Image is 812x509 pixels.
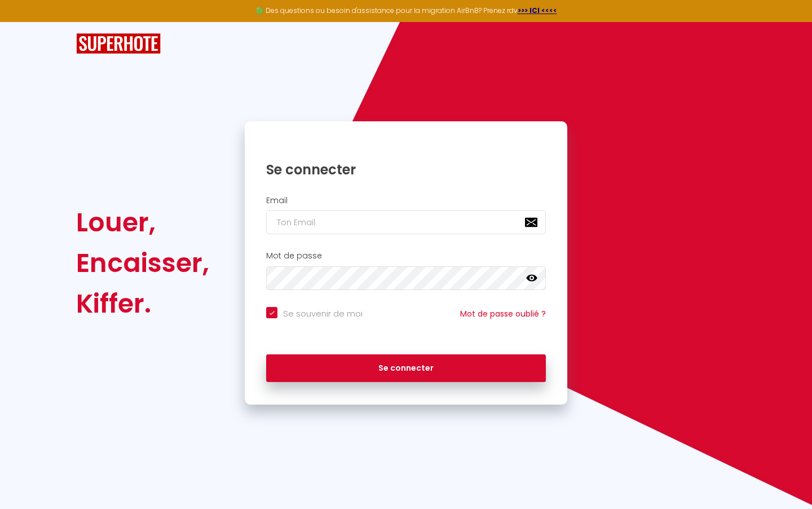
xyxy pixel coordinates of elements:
[460,308,546,319] a: Mot de passe oublié ?
[266,251,546,261] h2: Mot de passe
[266,161,546,178] h1: Se connecter
[266,354,546,383] button: Se connecter
[76,33,161,54] img: SuperHote logo
[76,202,209,243] div: Louer,
[266,196,546,205] h2: Email
[518,6,557,15] a: >>> ICI <<<<
[76,283,209,324] div: Kiffer.
[266,210,546,234] input: Ton Email
[76,243,209,283] div: Encaisser,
